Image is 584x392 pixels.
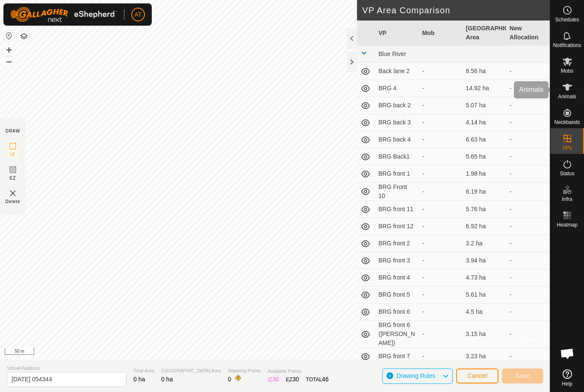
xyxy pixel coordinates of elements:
[375,269,419,286] td: BRG front 4
[463,348,506,365] td: 3.23 ha
[422,256,459,265] div: -
[7,365,127,372] span: Virtual Paddock
[322,376,329,383] span: 46
[4,45,14,55] button: +
[378,50,406,57] span: Blue River
[560,171,574,176] span: Status
[506,218,550,235] td: -
[375,286,419,304] td: BRG front 5
[375,252,419,269] td: BRG front 3
[463,286,506,304] td: 5.61 ha
[375,348,419,365] td: BRG front 7
[463,148,506,165] td: 5.65 ha
[4,56,14,66] button: –
[554,120,580,125] span: Neckbands
[375,131,419,148] td: BRG back 4
[506,21,550,46] th: New Allocation
[506,321,550,348] td: -
[550,366,584,390] a: Help
[463,252,506,269] td: 3.94 ha
[135,10,142,19] span: AT
[422,169,459,178] div: -
[506,286,550,304] td: -
[506,183,550,201] td: -
[557,222,578,227] span: Heatmap
[463,21,506,46] th: [GEOGRAPHIC_DATA] Area
[161,376,173,383] span: 0 ha
[506,131,550,148] td: -
[375,183,419,201] td: BRG Front 10
[422,239,459,248] div: -
[506,201,550,218] td: -
[375,63,419,80] td: Back lane 2
[422,330,459,339] div: -
[463,131,506,148] td: 6.63 ha
[375,304,419,321] td: BRG front 6
[272,376,279,383] span: 30
[422,118,459,127] div: -
[463,201,506,218] td: 5.76 ha
[467,372,487,379] span: Cancel
[268,368,328,375] span: Available Points
[422,352,459,361] div: -
[133,376,145,383] span: 0 ha
[506,165,550,183] td: -
[161,367,221,374] span: [GEOGRAPHIC_DATA] Area
[10,175,16,181] span: EZ
[292,376,299,383] span: 30
[419,21,462,46] th: Mob
[463,183,506,201] td: 6.19 ha
[283,348,309,356] a: Contact Us
[19,31,29,41] button: Map Layers
[506,114,550,131] td: -
[241,348,273,356] a: Privacy Policy
[502,368,543,383] button: Save
[463,304,506,321] td: 4.5 ha
[375,97,419,114] td: BRG back 2
[506,63,550,80] td: -
[375,201,419,218] td: BRG front 11
[375,148,419,165] td: BRG Back1
[306,375,329,384] div: TOTAL
[375,21,419,46] th: VP
[463,80,506,97] td: 14.92 ha
[506,252,550,269] td: -
[422,101,459,110] div: -
[506,348,550,365] td: -
[8,188,18,198] img: VP
[506,269,550,286] td: -
[133,367,154,374] span: Total Area
[558,94,576,99] span: Animals
[268,375,279,384] div: IZ
[375,321,419,348] td: BRG front 6 ([PERSON_NAME])
[422,187,459,196] div: -
[456,368,498,383] button: Cancel
[422,205,459,214] div: -
[463,165,506,183] td: 1.98 ha
[506,148,550,165] td: -
[463,63,506,80] td: 8.56 ha
[463,235,506,252] td: 3.2 ha
[555,17,579,22] span: Schedules
[422,222,459,231] div: -
[422,135,459,144] div: -
[228,376,231,383] span: 0
[506,97,550,114] td: -
[562,145,572,150] span: VPs
[561,68,573,74] span: Mobs
[375,235,419,252] td: BRG front 2
[463,97,506,114] td: 5.07 ha
[6,128,20,134] div: DRAW
[375,114,419,131] td: BRG back 3
[555,341,580,366] div: Open chat
[463,218,506,235] td: 6.92 ha
[422,152,459,161] div: -
[375,165,419,183] td: BRG front 1
[228,367,261,374] span: Watering Points
[286,375,299,384] div: EZ
[463,321,506,348] td: 3.15 ha
[11,151,15,158] span: IZ
[562,197,572,202] span: Infra
[422,307,459,316] div: -
[422,67,459,76] div: -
